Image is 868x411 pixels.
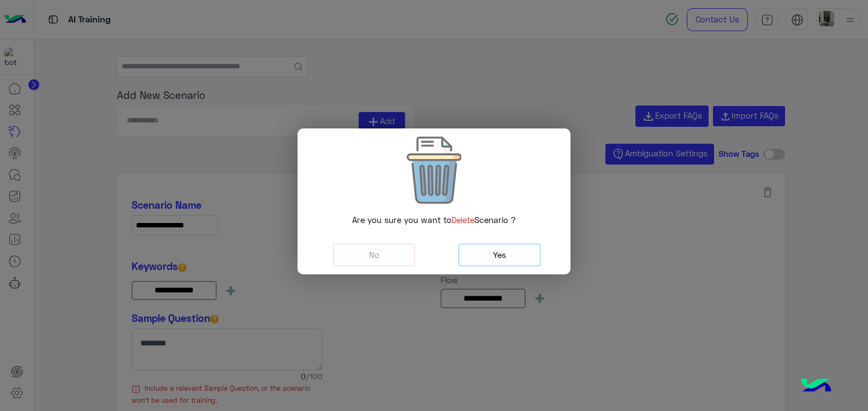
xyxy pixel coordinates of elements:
span: Yes [493,250,506,260]
button: Yes [459,244,540,266]
span: No [369,250,379,260]
img: hulul-logo.png [797,367,835,406]
button: No [333,244,415,266]
span: Delete [451,215,474,225]
h6: Are you sure you want to Scenario ? [306,215,562,225]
